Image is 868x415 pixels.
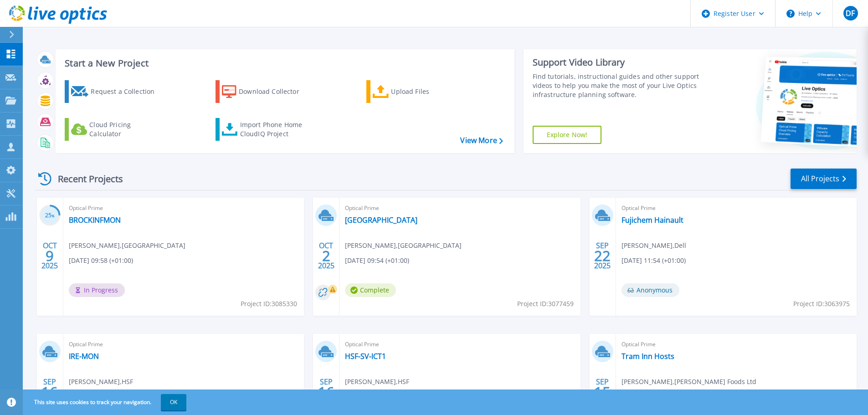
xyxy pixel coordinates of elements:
div: OCT 2025 [41,239,58,272]
a: Request a Collection [65,80,166,103]
div: Download Collector [239,82,312,101]
h3: 25 [39,210,61,221]
a: View More [460,136,503,145]
span: Optical Prime [621,203,851,213]
div: Cloud Pricing Calculator [89,120,162,138]
a: Tram Inn Hosts [621,352,674,361]
span: [PERSON_NAME] , [GEOGRAPHIC_DATA] [345,241,462,251]
span: 2 [322,252,330,260]
span: [PERSON_NAME] , HSF [69,377,133,387]
div: SEP 2025 [594,375,611,409]
span: % [51,213,55,218]
span: Project ID: 3077459 [517,299,574,309]
span: [DATE] 09:58 (+01:00) [69,256,133,266]
div: Support Video Library [533,56,703,68]
a: Download Collector [216,80,317,103]
div: SEP 2025 [318,375,335,409]
span: 15 [594,388,611,396]
span: [PERSON_NAME] , HSF [345,377,409,387]
div: Import Phone Home CloudIQ Project [240,120,311,138]
button: OK [161,394,186,410]
span: 16 [41,388,58,396]
span: Optical Prime [69,203,298,213]
span: [PERSON_NAME] , [PERSON_NAME] Foods Ltd [621,377,756,387]
a: Cloud Pricing Calculator [65,118,166,141]
span: [PERSON_NAME] , Dell [621,241,686,251]
span: Project ID: 3085330 [241,299,297,309]
span: Optical Prime [621,339,851,349]
div: Request a Collection [91,82,164,101]
span: DF [846,10,855,17]
a: [GEOGRAPHIC_DATA] [345,215,417,225]
span: Anonymous [621,283,679,297]
span: This site uses cookies to track your navigation. [25,394,186,410]
span: [DATE] 09:54 (+01:00) [345,256,409,266]
span: [DATE] 11:54 (+01:00) [621,256,686,266]
span: Optical Prime [345,339,575,349]
a: HSF-SV-ICT1 [345,352,386,361]
a: IRE-MON [69,352,99,361]
span: 16 [318,388,334,396]
span: Complete [345,283,396,297]
span: Optical Prime [69,339,298,349]
div: SEP 2025 [41,375,58,409]
div: OCT 2025 [318,239,335,272]
span: 9 [46,252,54,260]
div: SEP 2025 [594,239,611,272]
a: BROCKINFMON [69,215,121,225]
div: Recent Projects [35,168,135,190]
span: In Progress [69,283,125,297]
div: Find tutorials, instructional guides and other support videos to help you make the most of your L... [533,72,703,99]
h3: Start a New Project [65,58,503,68]
div: Upload Files [391,82,464,101]
a: Upload Files [366,80,468,103]
span: 22 [594,252,611,260]
a: Fujichem Hainault [621,215,683,225]
a: All Projects [791,169,857,189]
a: Explore Now! [533,126,602,144]
span: Project ID: 3063975 [793,299,850,309]
span: Optical Prime [345,203,575,213]
span: [PERSON_NAME] , [GEOGRAPHIC_DATA] [69,241,185,251]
